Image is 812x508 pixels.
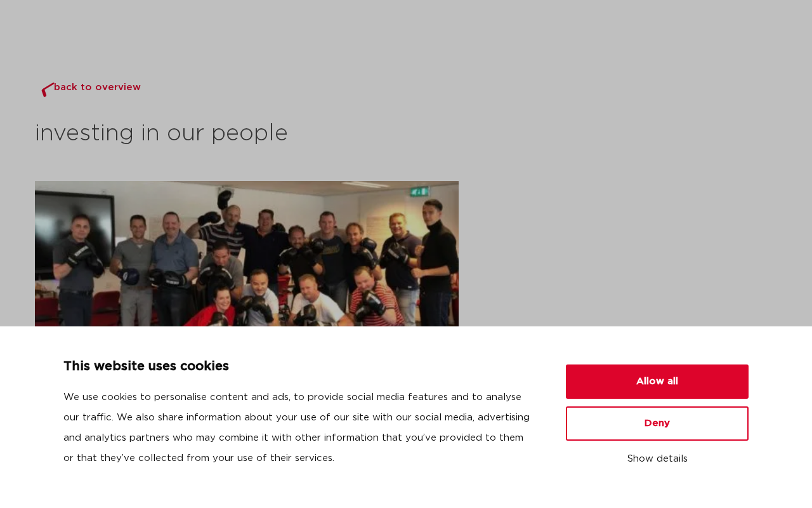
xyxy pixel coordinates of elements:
[579,23,643,75] a: sustainability
[370,23,412,75] a: verticals
[663,23,745,75] a: people & culture
[518,23,558,75] a: services
[566,448,749,470] button: Show details
[292,23,350,75] a: who we are
[292,23,745,75] nav: Menu
[54,83,141,98] span: back to overview
[63,357,535,377] p: This website uses cookies
[35,119,459,149] h2: investing in our people
[433,23,497,75] a: technologies
[566,364,749,399] button: Allow all
[36,83,146,98] a: back to overview
[63,387,535,469] p: We use cookies to personalise content and ads, to provide social media features and to analyse ou...
[566,406,749,441] button: Deny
